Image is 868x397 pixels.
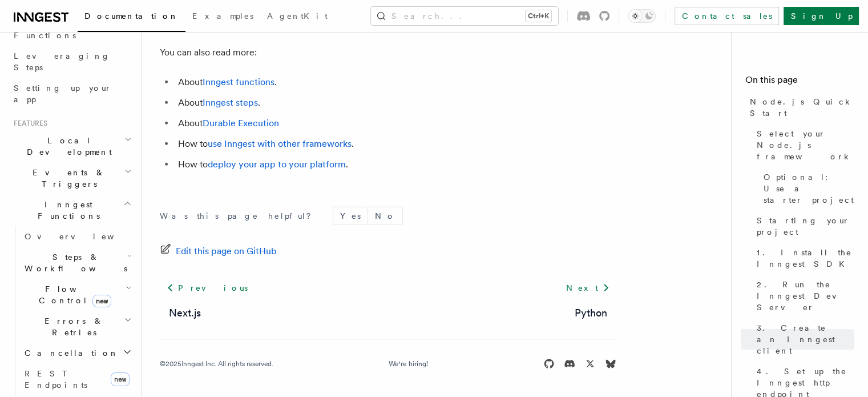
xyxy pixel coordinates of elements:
a: 1. Install the Inngest SDK [752,242,854,274]
span: Setting up your app [14,83,112,104]
span: Errors & Retries [20,315,124,338]
a: Contact sales [675,7,779,25]
button: No [368,207,402,224]
a: Leveraging Steps [9,46,134,78]
a: Node.js Quick Start [745,91,854,123]
a: Previous [160,278,254,298]
span: AgentKit [267,11,328,21]
a: Select your Node.js framework [752,123,854,167]
li: About . [175,95,616,111]
a: deploy your app to your platform [208,159,346,170]
a: Next.js [169,305,201,321]
a: Optional: Use a starter project [759,167,854,210]
span: Optional: Use a starter project [764,171,854,206]
a: We're hiring! [389,359,428,368]
div: © 2025 Inngest Inc. All rights reserved. [160,359,273,368]
a: Documentation [78,3,185,32]
span: Edit this page on GitHub [176,243,277,259]
a: AgentKit [260,3,334,31]
button: Search...Ctrl+K [371,7,558,25]
span: new [92,295,111,307]
button: Toggle dark mode [628,9,656,23]
kbd: Ctrl+K [526,10,551,22]
a: Inngest steps [203,97,258,108]
a: Inngest functions [203,77,274,87]
span: Leveraging Steps [14,51,110,72]
p: You can also read more: [160,45,616,61]
span: Examples [192,11,253,21]
span: Select your Node.js framework [757,128,854,162]
span: Cancellation [20,347,119,359]
li: About . [175,74,616,90]
a: 3. Create an Inngest client [752,318,854,361]
a: Overview [20,226,134,247]
span: Features [9,119,47,128]
span: REST Endpoints [25,369,87,390]
span: Flow Control [20,283,126,306]
a: Examples [185,3,260,31]
span: Steps & Workflows [20,251,127,274]
a: Next [559,278,616,298]
span: 2. Run the Inngest Dev Server [757,279,854,313]
a: 2. Run the Inngest Dev Server [752,274,854,318]
li: How to . [175,157,616,173]
button: Inngest Functions [9,194,134,226]
a: Sign Up [784,7,859,25]
button: Yes [333,207,368,224]
li: About [175,115,616,131]
span: Inngest Functions [9,199,123,222]
span: Events & Triggers [9,167,124,190]
button: Steps & Workflows [20,247,134,279]
a: Edit this page on GitHub [160,243,277,259]
a: REST Endpointsnew [20,363,134,395]
a: Setting up your app [9,78,134,110]
span: Local Development [9,135,124,158]
a: use Inngest with other frameworks [208,138,352,149]
span: Starting your project [757,215,854,238]
h4: On this page [745,73,854,91]
button: Local Development [9,130,134,162]
li: How to . [175,136,616,152]
span: 3. Create an Inngest client [757,322,854,356]
p: Was this page helpful? [160,210,319,222]
a: Python [575,305,607,321]
span: Overview [25,232,142,241]
button: Errors & Retries [20,311,134,343]
span: new [111,372,130,386]
span: Documentation [84,11,179,21]
span: 1. Install the Inngest SDK [757,247,854,270]
button: Cancellation [20,343,134,363]
a: Durable Execution [203,118,279,129]
button: Flow Controlnew [20,279,134,311]
span: Node.js Quick Start [750,96,854,119]
a: Starting your project [752,210,854,242]
button: Events & Triggers [9,162,134,194]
